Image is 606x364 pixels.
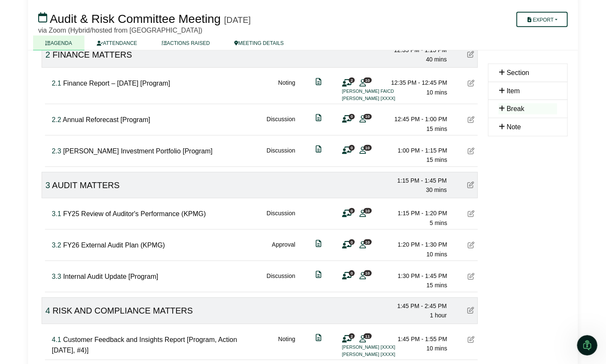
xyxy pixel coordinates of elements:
[426,156,447,163] span: 15 mins
[364,145,372,150] span: 10
[38,27,202,34] span: via Zoom (Hybrid/hosted from [GEOGRAPHIC_DATA])
[52,336,237,354] span: Customer Feedback and Insights Report [Program, Action [DATE], #4)]
[84,36,149,50] a: ATTENDANCE
[364,114,372,119] span: 10
[507,87,520,94] span: Item
[267,208,295,228] div: Discussion
[577,335,598,356] iframe: Intercom live chat
[387,176,447,185] div: 1:15 PM - 1:45 PM
[50,12,221,25] span: Audit & Risk Committee Meeting
[45,181,50,190] span: Click to fine tune number
[267,146,295,165] div: Discussion
[349,208,355,214] span: 0
[52,242,61,249] span: Click to fine tune number
[364,239,372,245] span: 10
[224,15,251,25] div: [DATE]
[349,270,355,276] span: 0
[388,240,447,249] div: 1:20 PM - 1:30 PM
[388,334,447,344] div: 1:45 PM - 1:55 PM
[53,50,132,59] span: FINANCE MATTERS
[426,282,447,289] span: 15 mins
[364,208,372,214] span: 10
[52,80,61,87] span: Click to fine tune number
[426,251,447,258] span: 10 mins
[342,351,406,358] li: [PERSON_NAME] [XXXX]
[387,301,447,311] div: 1:45 PM - 2:45 PM
[507,105,525,112] span: Break
[222,36,296,50] a: MEETING DETAILS
[388,146,447,155] div: 1:00 PM - 1:15 PM
[278,78,295,102] div: Noting
[45,306,50,315] span: Click to fine tune number
[45,50,50,59] span: Click to fine tune number
[349,239,355,245] span: 0
[33,36,84,50] a: AGENDA
[349,114,355,119] span: 0
[349,78,355,83] span: 2
[426,125,447,132] span: 15 mins
[426,89,447,96] span: 10 mins
[388,271,447,281] div: 1:30 PM - 1:45 PM
[426,186,447,193] span: 30 mins
[52,210,61,217] span: Click to fine tune number
[63,210,206,217] span: FY25 Review of Auditor's Performance (KPMG)
[364,333,372,339] span: 11
[52,147,61,155] span: Click to fine tune number
[272,240,295,259] div: Approval
[388,78,447,87] div: 12:35 PM - 12:45 PM
[149,36,222,50] a: ACTIONS RAISED
[267,271,295,290] div: Discussion
[52,181,120,190] span: AUDIT MATTERS
[507,123,521,131] span: Note
[342,344,406,351] li: [PERSON_NAME] [XXXX]
[342,88,406,95] li: [PERSON_NAME] FAICD
[426,345,447,352] span: 10 mins
[63,80,170,87] span: Finance Report – [DATE] [Program]
[364,270,372,276] span: 10
[349,145,355,150] span: 0
[349,333,355,339] span: 2
[430,220,447,226] span: 5 mins
[364,78,372,83] span: 10
[388,208,447,218] div: 1:15 PM - 1:20 PM
[63,273,158,280] span: Internal Audit Update [Program]
[52,273,61,280] span: Click to fine tune number
[63,242,165,249] span: FY26 External Audit Plan (KPMG)
[52,116,61,123] span: Click to fine tune number
[388,114,447,124] div: 12:45 PM - 1:00 PM
[63,147,213,155] span: [PERSON_NAME] Investment Portfolio [Program]
[430,312,447,319] span: 1 hour
[426,56,447,63] span: 40 mins
[52,336,61,343] span: Click to fine tune number
[516,12,568,27] button: Export
[53,306,193,315] span: RISK AND COMPLIANCE MATTERS
[63,116,150,123] span: Annual Reforecast [Program]
[278,334,295,358] div: Noting
[267,114,295,133] div: Discussion
[507,69,529,76] span: Section
[342,95,406,102] li: [PERSON_NAME] [XXXX]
